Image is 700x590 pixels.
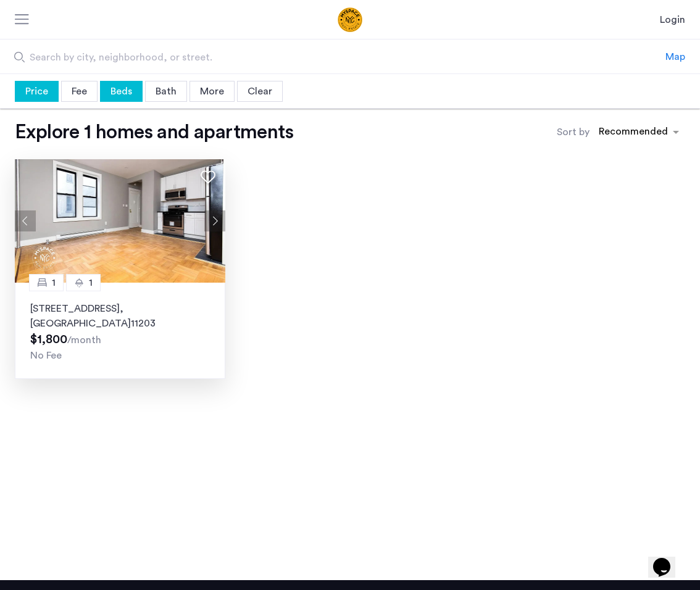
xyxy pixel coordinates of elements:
[145,81,187,102] div: Bath
[15,210,36,231] button: Previous apartment
[30,351,62,360] span: No Fee
[15,283,225,379] a: 11[STREET_ADDRESS], [GEOGRAPHIC_DATA]11203No Fee
[30,333,67,346] span: $1,800
[290,7,410,32] a: Cazamio Logo
[660,12,685,27] a: Login
[190,81,235,102] div: More
[557,125,590,139] label: Sort by
[648,541,688,578] iframe: chat widget
[89,275,93,290] span: 1
[15,120,293,144] h1: Explore 1 homes and apartments
[52,275,56,290] span: 1
[30,50,562,65] span: Search by city, neighborhood, or street.
[204,210,225,231] button: Next apartment
[15,159,225,283] img: a8b926f1-9a91-4e5e-b036-feb4fe78ee5d_638880945617247159.jpeg
[597,124,668,142] div: Recommended
[665,49,685,64] div: Map
[593,121,685,143] ng-select: sort-apartment
[100,81,143,102] div: Beds
[15,81,59,102] div: Price
[72,86,87,96] span: Fee
[237,81,283,102] div: Clear
[30,301,210,331] p: [STREET_ADDRESS] 11203
[290,7,410,32] img: logo
[67,335,101,345] sub: /month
